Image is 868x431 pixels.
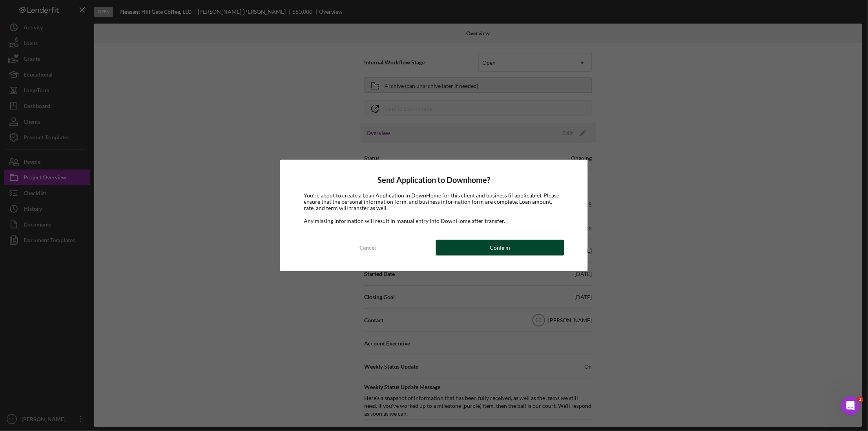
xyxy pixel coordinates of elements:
div: Cancel [360,240,376,256]
span: Any missing information will result in manual entry into DownHome after transfer. [304,217,505,224]
iframe: Intercom live chat [841,396,860,415]
h4: Send Application to Downhome? [304,175,564,184]
button: Cancel [304,240,432,256]
span: You're about to create a Loan Application in DownHome for this client and business (if applicable... [304,192,559,211]
span: 1 [857,396,864,403]
button: Confirm [436,240,564,256]
div: Confirm [490,240,510,256]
